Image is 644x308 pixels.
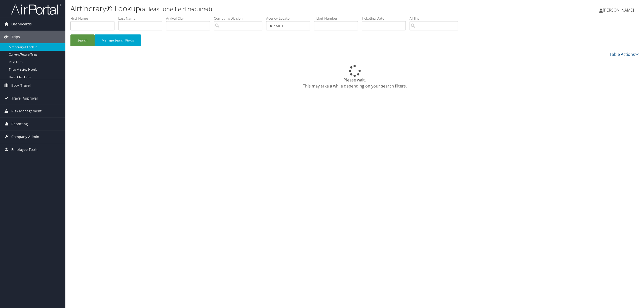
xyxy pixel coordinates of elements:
[11,18,32,30] span: Dashboards
[118,16,166,21] label: Last Name
[140,5,212,13] small: (at least one field required)
[266,16,314,21] label: Agency Locator
[70,34,95,46] button: Search
[362,16,410,21] label: Ticketing Date
[11,105,42,117] span: Risk Management
[11,79,31,92] span: Book Travel
[603,7,634,13] span: [PERSON_NAME]
[11,118,28,130] span: Reporting
[11,31,20,43] span: Trips
[70,3,450,14] h1: Airtinerary® Lookup
[166,16,214,21] label: Arrival City
[95,34,141,46] button: Manage Search Fields
[214,16,266,21] label: Company/Division
[599,3,639,18] a: [PERSON_NAME]
[70,65,639,89] div: Please wait. This may take a while depending on your search filters.
[410,16,462,21] label: Airline
[11,130,39,143] span: Company Admin
[610,52,639,57] a: Table Actions
[70,16,118,21] label: First Name
[11,92,38,105] span: Travel Approval
[314,16,362,21] label: Ticket Number
[11,143,37,156] span: Employee Tools
[11,3,61,15] img: airportal-logo.png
